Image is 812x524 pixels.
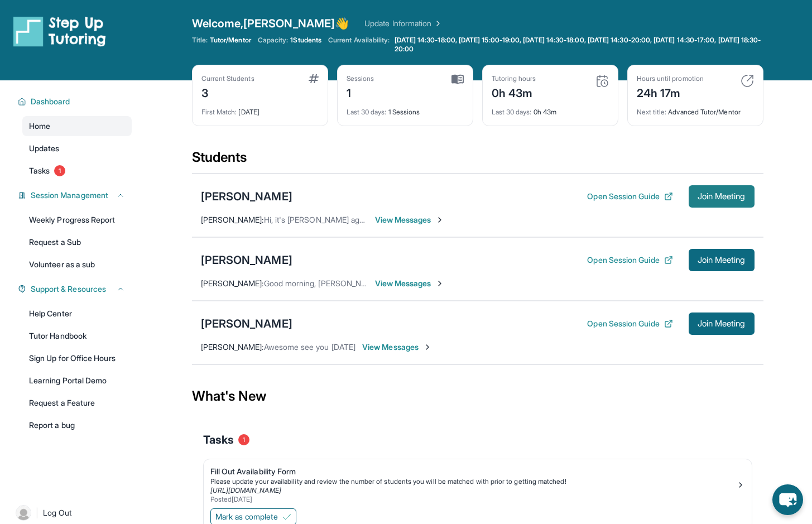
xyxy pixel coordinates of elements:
a: Request a Feature [22,393,132,413]
span: Last 30 days : [347,108,387,116]
div: What's New [192,372,763,421]
span: Mark as complete [215,511,278,522]
span: View Messages [375,278,445,289]
span: 1 [54,165,65,176]
a: Request a Sub [22,232,132,252]
a: Update Information [364,18,443,29]
a: [DATE] 14:30-18:00, [DATE] 15:00-19:00, [DATE] 14:30-18:00, [DATE] 14:30-20:00, [DATE] 14:30-17:0... [392,36,763,54]
div: 1 [347,83,374,101]
span: Join Meeting [698,257,746,263]
a: Updates [22,138,132,158]
div: Tutoring hours [492,74,536,83]
button: chat-button [772,484,803,515]
div: [DATE] [201,101,319,117]
span: Next title : [637,108,667,116]
img: Chevron-Right [423,343,432,352]
a: Report a bug [22,415,132,435]
img: card [595,74,609,88]
span: Home [29,121,50,132]
div: Posted [DATE] [210,495,736,504]
div: Advanced Tutor/Mentor [637,101,754,117]
span: First Match : [201,108,237,116]
img: card [451,74,464,84]
button: Join Meeting [689,313,755,335]
img: user-img [16,505,31,521]
img: Mark as complete [282,512,291,521]
span: Capacity: [258,36,289,45]
button: Session Management [26,190,125,201]
span: Tutor/Mentor [210,36,251,45]
div: [PERSON_NAME] [201,316,292,331]
img: Chevron-Right [435,215,444,224]
div: 0h 43m [492,83,536,101]
img: Chevron Right [431,18,443,29]
div: Sessions [347,74,374,83]
img: Chevron-Right [435,279,444,288]
img: card [741,74,754,88]
span: Log Out [43,507,72,518]
button: Join Meeting [689,185,755,208]
button: Open Session Guide [587,191,672,202]
a: Sign Up for Office Hours [22,348,132,368]
span: 1 Students [290,36,321,45]
a: Home [22,116,132,136]
span: View Messages [362,342,432,353]
a: [URL][DOMAIN_NAME] [210,486,281,494]
span: Title: [192,36,208,45]
a: Fill Out Availability FormPlease update your availability and review the number of students you w... [204,459,752,506]
span: Join Meeting [698,193,746,200]
span: Dashboard [31,96,70,107]
div: [PERSON_NAME] [201,189,292,204]
img: logo [13,16,106,47]
div: 0h 43m [492,101,609,117]
span: 1 [238,434,249,445]
a: Tutor Handbook [22,326,132,346]
div: Please update your availability and review the number of students you will be matched with prior ... [210,477,736,486]
a: Help Center [22,304,132,324]
span: [DATE] 14:30-18:00, [DATE] 15:00-19:00, [DATE] 14:30-18:00, [DATE] 14:30-20:00, [DATE] 14:30-17:0... [395,36,761,54]
a: Weekly Progress Report [22,210,132,230]
span: Session Management [31,190,108,201]
button: Join Meeting [689,249,755,271]
a: Tasks1 [22,161,132,181]
span: Current Availability: [328,36,390,54]
span: [PERSON_NAME] : [201,342,264,352]
div: Fill Out Availability Form [210,466,736,477]
span: Tasks [29,165,50,176]
button: Open Session Guide [587,254,672,266]
a: Learning Portal Demo [22,371,132,391]
span: Join Meeting [698,320,746,327]
span: View Messages [375,214,445,225]
a: Volunteer as a sub [22,254,132,275]
div: Current Students [201,74,254,83]
button: Open Session Guide [587,318,672,329]
div: 1 Sessions [347,101,464,117]
span: Awesome see you [DATE] [264,342,356,352]
div: 3 [201,83,254,101]
img: card [309,74,319,83]
button: Dashboard [26,96,125,107]
span: [PERSON_NAME] : [201,215,264,224]
span: Tasks [203,432,234,448]
span: Updates [29,143,60,154]
span: Support & Resources [31,283,106,295]
div: [PERSON_NAME] [201,252,292,268]
div: Students [192,148,763,173]
span: | [36,506,39,520]
button: Support & Resources [26,283,125,295]
div: Hours until promotion [637,74,704,83]
span: Last 30 days : [492,108,532,116]
div: 24h 17m [637,83,704,101]
span: [PERSON_NAME] : [201,278,264,288]
span: Welcome, [PERSON_NAME] 👋 [192,16,349,31]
